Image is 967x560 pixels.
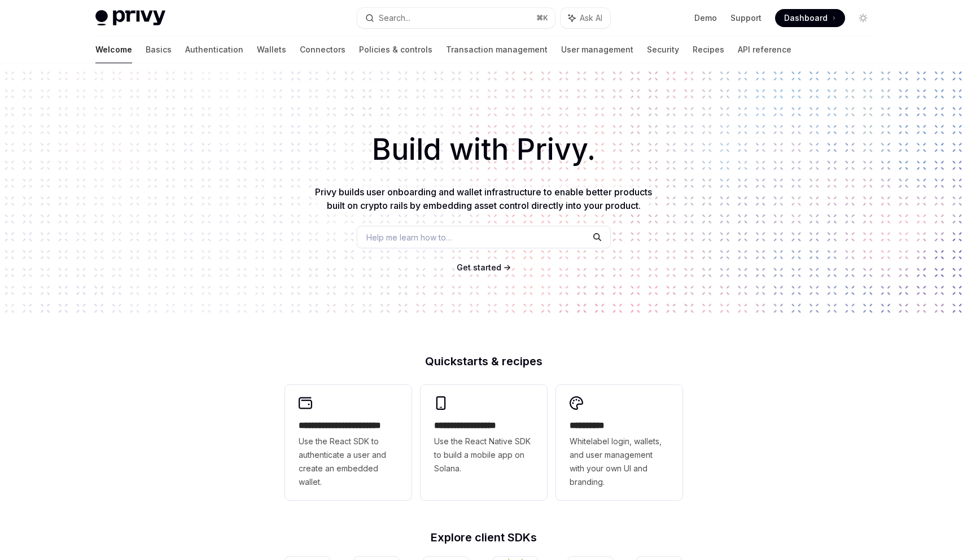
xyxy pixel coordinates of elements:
button: Search...⌘K [357,8,555,28]
a: Demo [694,12,717,24]
a: Recipes [693,36,724,63]
a: Basics [146,36,172,63]
a: **** *****Whitelabel login, wallets, and user management with your own UI and branding. [556,385,682,500]
button: Toggle dark mode [854,9,872,27]
a: Transaction management [446,36,548,63]
img: light logo [95,10,165,26]
a: User management [561,36,633,63]
a: **** **** **** ***Use the React Native SDK to build a mobile app on Solana. [421,385,547,500]
span: ⌘ K [536,14,548,23]
a: Connectors [300,36,345,63]
a: Support [730,12,762,24]
a: Dashboard [775,9,845,27]
span: Ask AI [580,12,602,24]
h2: Quickstarts & recipes [285,356,682,367]
span: Use the React SDK to authenticate a user and create an embedded wallet. [299,435,398,489]
a: Wallets [257,36,286,63]
a: Security [647,36,679,63]
h1: Build with Privy. [18,128,949,172]
span: Get started [457,262,501,272]
a: Authentication [185,36,243,63]
span: Privy builds user onboarding and wallet infrastructure to enable better products built on crypto ... [315,186,652,211]
a: Get started [457,262,501,273]
h2: Explore client SDKs [285,532,682,543]
div: Search... [379,11,410,25]
span: Dashboard [784,12,828,24]
a: Policies & controls [359,36,432,63]
button: Ask AI [561,8,610,28]
span: Whitelabel login, wallets, and user management with your own UI and branding. [570,435,669,489]
span: Use the React Native SDK to build a mobile app on Solana. [434,435,533,475]
a: Welcome [95,36,132,63]
a: API reference [738,36,791,63]
span: Help me learn how to… [366,231,452,243]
